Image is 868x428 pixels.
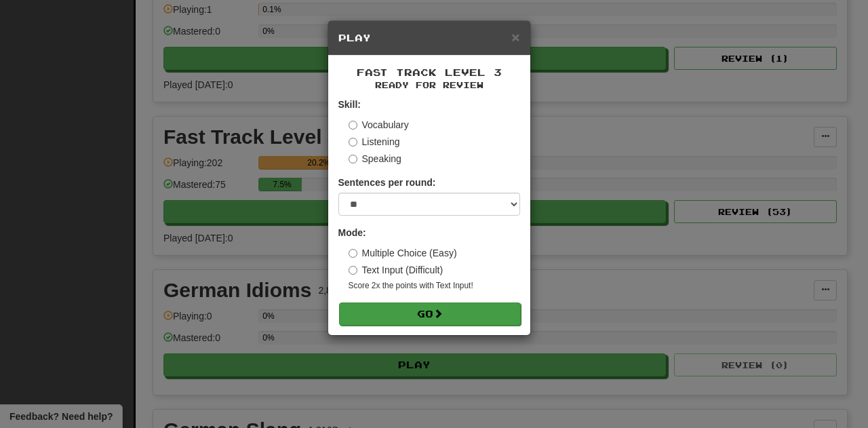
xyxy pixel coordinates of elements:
label: Listening [349,135,400,149]
input: Text Input (Difficult) [349,266,357,275]
label: Multiple Choice (Easy) [349,246,457,260]
strong: Mode: [338,227,366,238]
label: Vocabulary [349,118,409,132]
h5: Play [338,31,520,45]
span: Fast Track Level 3 [357,66,502,78]
span: × [511,29,519,45]
label: Sentences per round: [338,176,436,189]
input: Speaking [349,155,357,163]
input: Multiple Choice (Easy) [349,249,357,258]
button: Go [339,303,521,326]
input: Listening [349,138,357,147]
small: Score 2x the points with Text Input ! [349,280,520,292]
label: Speaking [349,152,401,166]
button: Close [511,30,519,44]
strong: Skill: [338,99,361,110]
input: Vocabulary [349,121,357,130]
small: Ready for Review [338,79,520,91]
label: Text Input (Difficult) [349,263,443,277]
